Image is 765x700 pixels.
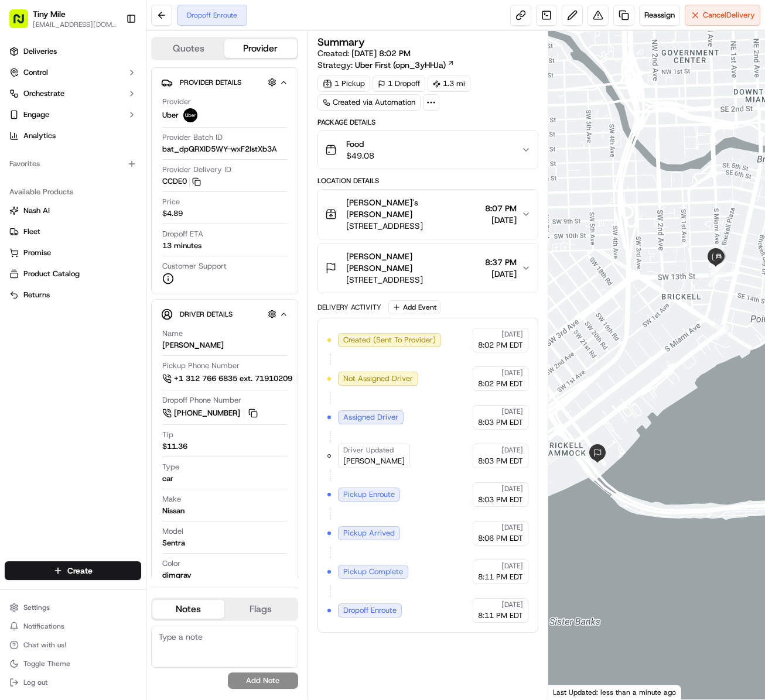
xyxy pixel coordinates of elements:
[23,248,51,258] span: Promise
[317,59,455,71] div: Strategy:
[485,203,517,214] span: 8:07 PM
[5,155,141,173] div: Favorites
[343,445,394,455] span: Driver Updated
[317,47,411,59] span: Created:
[5,243,141,262] button: Promise
[343,412,398,423] span: Assigned Driver
[343,335,436,345] span: Created (Sent To Provider)
[162,208,183,219] span: $4.89
[162,176,201,187] button: CCDE0
[162,328,183,339] span: Name
[23,109,49,120] span: Engage
[33,20,117,29] button: [EMAIL_ADDRESS][DOMAIN_NAME]
[703,10,755,20] span: Cancel Delivery
[343,567,403,577] span: Pickup Complete
[343,489,395,500] span: Pickup Enroute
[317,118,539,127] div: Package Details
[5,656,141,672] button: Toggle Theme
[685,5,760,26] button: CancelDelivery
[351,48,411,59] span: [DATE] 8:02 PM
[162,494,181,505] span: Make
[162,197,180,207] span: Price
[343,528,395,538] span: Pickup Arrived
[23,640,66,650] span: Chat with us!
[5,5,121,33] button: Tiny Mile[EMAIL_ADDRESS][DOMAIN_NAME]
[317,303,381,312] div: Delivery Activity
[5,637,141,653] button: Chat with us!
[67,565,93,577] span: Create
[346,197,481,220] span: [PERSON_NAME]'s [PERSON_NAME]
[478,456,523,466] span: 8:03 PM EDT
[183,108,197,122] img: uber-new-logo.jpeg
[152,39,224,58] button: Quotes
[162,558,180,569] span: Color
[317,176,539,186] div: Location Details
[9,269,136,279] a: Product Catalog
[428,76,470,92] div: 1.3 mi
[180,78,241,87] span: Provider Details
[9,205,136,216] a: Nash AI
[501,330,523,339] span: [DATE]
[162,164,231,175] span: Provider Delivery ID
[343,605,397,616] span: Dropoff Enroute
[373,76,425,92] div: 1 Dropoff
[5,222,141,241] button: Fleet
[478,533,523,544] span: 8:06 PM EDT
[485,256,517,268] span: 8:37 PM
[343,373,413,384] span: Not Assigned Driver
[162,570,192,581] div: dimgray
[711,259,726,274] div: 4
[5,126,141,145] a: Analytics
[5,265,141,283] button: Product Catalog
[23,603,50,612] span: Settings
[355,59,455,71] a: Uber First (opn_3yHHJa)
[9,290,136,300] a: Returns
[478,495,523,505] span: 8:03 PM EDT
[162,473,173,484] div: car
[317,94,421,111] a: Created via Automation
[713,325,729,340] div: 1
[162,441,187,452] div: $11.36
[5,42,141,61] a: Deliveries
[9,248,136,258] a: Promise
[162,372,312,385] a: +1 312 766 6835 ext. 71910209
[174,408,240,418] span: [PHONE_NUMBER]
[317,76,370,92] div: 1 Pickup
[355,59,446,71] span: Uber First (opn_3yHHJa)
[501,523,523,532] span: [DATE]
[180,310,233,319] span: Driver Details
[23,227,40,237] span: Fleet
[5,63,141,82] button: Control
[346,274,481,286] span: [STREET_ADDRESS]
[5,105,141,124] button: Engage
[224,39,296,58] button: Provider
[23,205,50,216] span: Nash AI
[318,190,538,239] button: [PERSON_NAME]'s [PERSON_NAME][STREET_ADDRESS]8:07 PM[DATE]
[5,183,141,201] div: Available Products
[478,417,523,428] span: 8:03 PM EDT
[23,678,47,687] span: Log out
[501,445,523,455] span: [DATE]
[162,395,241,406] span: Dropoff Phone Number
[162,462,179,472] span: Type
[152,600,224,619] button: Notes
[23,269,80,279] span: Product Catalog
[346,251,481,274] span: [PERSON_NAME] [PERSON_NAME]
[162,144,277,155] span: bat_dpQRXID5WY-wxF2IstXb3A
[23,290,50,300] span: Returns
[162,229,203,239] span: Dropoff ETA
[346,220,481,232] span: [STREET_ADDRESS]
[343,456,405,466] span: [PERSON_NAME]
[23,67,48,78] span: Control
[318,131,538,169] button: Food$49.08
[501,484,523,493] span: [DATE]
[23,622,64,631] span: Notifications
[501,600,523,609] span: [DATE]
[162,538,185,548] div: Sentra
[5,201,141,220] button: Nash AI
[478,610,523,621] span: 8:11 PM EDT
[33,8,66,20] button: Tiny Mile
[318,243,538,293] button: [PERSON_NAME] [PERSON_NAME][STREET_ADDRESS]8:37 PM[DATE]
